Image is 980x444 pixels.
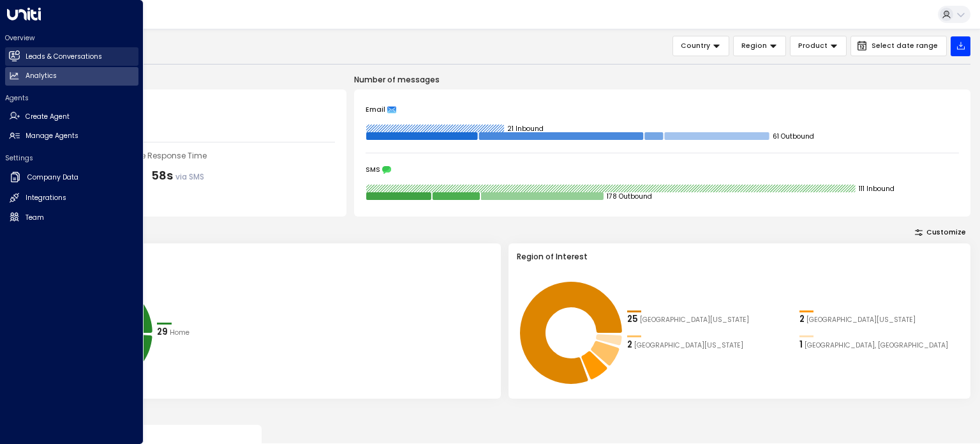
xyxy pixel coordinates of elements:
span: via SMS [175,171,204,182]
p: Conversion Metrics [38,408,970,420]
a: Analytics [5,67,138,86]
div: 29 [157,326,168,339]
div: 29Home [157,326,320,339]
a: Integrations [5,189,138,208]
div: 2 [627,339,632,351]
h2: Overview [5,33,138,43]
tspan: 178 Outbound [607,191,652,201]
button: Country [672,36,729,56]
span: Product [798,40,828,52]
h2: Settings [5,153,138,163]
div: 25 [627,313,638,326]
h2: Integrations [26,193,66,203]
a: Create Agent [5,107,138,126]
div: 1 [799,339,803,351]
div: 2 [799,313,805,326]
span: Northeast Michigan [806,315,916,325]
div: 2Central Texas [627,339,790,351]
span: Country [681,40,710,52]
button: Region [733,36,786,56]
a: Company Data [5,167,138,188]
div: [PERSON_NAME] Average Response Time [50,150,335,162]
h3: Region of Interest [517,251,962,263]
button: Customize [910,226,971,240]
span: Region [741,40,767,52]
a: Leads & Conversations [5,47,138,66]
h2: Team [26,213,44,223]
div: SMS [366,165,959,174]
tspan: 61 Outbound [773,131,814,141]
h2: Agents [5,93,138,103]
h3: Product of Interest [47,251,493,263]
button: Product [790,36,847,56]
tspan: 21 Inbound [507,123,544,133]
h2: Manage Agents [26,131,78,141]
span: Select date range [872,42,938,50]
a: Team [5,208,138,227]
a: Manage Agents [5,127,138,146]
div: 1Mount Pleasant, MI [799,339,962,351]
h2: Analytics [26,71,57,81]
p: Number of messages [354,74,970,86]
div: 2Northeast Michigan [799,313,962,326]
span: Central Michigan [640,315,749,325]
div: 58s [151,167,204,184]
div: 25Central Michigan [627,313,790,326]
h2: Create Agent [26,112,70,122]
span: Mount Pleasant, MI [805,341,948,351]
h2: Leads & Conversations [26,52,102,62]
span: Email [366,105,385,114]
button: Select date range [850,36,947,56]
tspan: 111 Inbound [859,183,895,193]
span: Central Texas [634,341,743,351]
h2: Company Data [27,172,78,183]
div: Number of Inquiries [50,101,335,112]
span: Home [170,328,189,338]
p: Engagement Metrics [38,74,346,86]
